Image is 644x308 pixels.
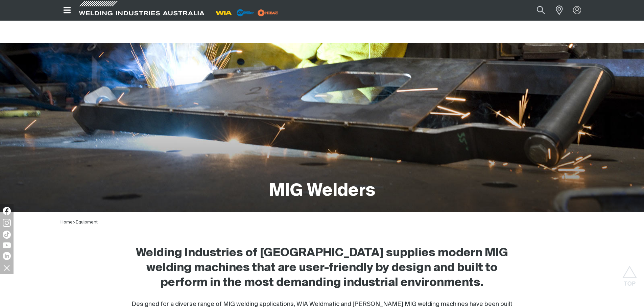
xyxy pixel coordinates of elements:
[3,231,11,239] img: TikTok
[3,219,11,227] img: Instagram
[76,220,98,224] a: Equipment
[256,10,280,15] a: miller
[622,266,637,281] button: Scroll to top
[73,220,76,224] span: >
[3,252,11,260] img: LinkedIn
[1,262,13,274] img: hide socials
[3,242,11,248] img: YouTube
[269,180,375,202] h1: MIG Welders
[521,3,552,18] input: Product name or item number...
[529,3,552,18] button: Search products
[256,8,280,18] img: miller
[132,246,513,290] h2: Welding Industries of [GEOGRAPHIC_DATA] supplies modern MIG welding machines that are user-friend...
[61,220,73,224] a: Home
[3,207,11,215] img: Facebook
